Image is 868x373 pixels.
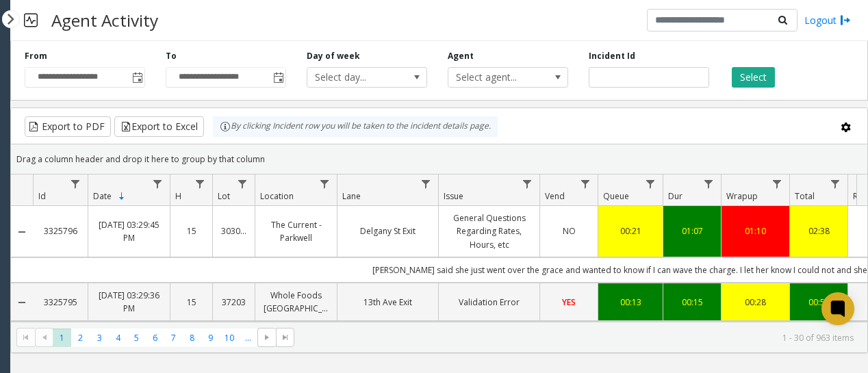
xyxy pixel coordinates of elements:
[90,329,109,347] span: Page 3
[11,175,867,322] div: Data table
[164,329,183,347] span: Page 7
[264,289,329,315] a: Whole Foods [GEOGRAPHIC_DATA]
[607,296,654,309] a: 00:13
[576,175,595,193] a: Vend Filter Menu
[116,191,127,202] span: Sortable
[672,224,713,237] a: 01:07
[11,297,33,308] a: Collapse Details
[97,289,162,315] a: [DATE] 03:29:36 PM
[25,116,111,137] button: Export to PDF
[183,329,201,347] span: Page 8
[257,328,276,347] span: Go to the next page
[346,296,430,309] a: 13th Ave Exit
[44,3,165,37] h3: Agent Activity
[66,175,85,193] a: Id Filter Menu
[444,190,463,202] span: Issue
[672,296,713,309] a: 00:15
[270,68,285,87] span: Toggle popup
[316,175,334,193] a: Location Filter Menu
[201,329,220,347] span: Page 9
[276,328,294,347] span: Go to the last page
[346,224,430,237] a: Delgany St Exit
[11,147,867,171] div: Drag a column header and drop it here to group by that column
[239,329,257,347] span: Page 11
[179,296,204,309] a: 15
[804,13,851,27] a: Logout
[603,190,629,202] span: Queue
[221,296,246,309] a: 37203
[726,190,758,202] span: Wrapup
[826,175,845,193] a: Total Filter Menu
[448,50,474,62] label: Agent
[191,175,209,193] a: H Filter Menu
[264,218,329,244] a: The Current - Parkwell
[589,50,635,62] label: Incident Id
[447,296,531,309] a: Validation Error
[53,329,71,347] span: Page 1
[220,329,239,347] span: Page 10
[166,50,177,62] label: To
[41,224,79,237] a: 3325796
[149,175,167,193] a: Date Filter Menu
[114,116,204,137] button: Export to Excel
[840,13,851,27] img: logout
[146,329,164,347] span: Page 6
[730,296,781,309] a: 00:28
[97,218,162,244] a: [DATE] 03:29:45 PM
[25,50,47,62] label: From
[260,190,294,202] span: Location
[175,190,181,202] span: H
[71,329,90,347] span: Page 2
[798,296,839,309] a: 00:56
[24,3,38,37] img: pageIcon
[280,332,291,343] span: Go to the last page
[607,224,654,237] a: 00:21
[548,296,589,309] a: YES
[307,50,360,62] label: Day of week
[307,68,403,87] span: Select day...
[342,190,361,202] span: Lane
[11,227,33,237] a: Collapse Details
[41,296,79,309] a: 3325795
[218,190,230,202] span: Lot
[641,175,660,193] a: Queue Filter Menu
[545,190,565,202] span: Vend
[179,224,204,237] a: 15
[447,211,531,251] a: General Questions Regarding Rates, Hours, etc
[129,68,144,87] span: Toggle popup
[261,332,272,343] span: Go to the next page
[730,224,781,237] a: 01:10
[548,224,589,237] a: NO
[562,296,576,308] span: YES
[768,175,787,193] a: Wrapup Filter Menu
[220,121,231,132] img: infoIcon.svg
[700,175,718,193] a: Dur Filter Menu
[798,224,839,237] a: 02:38
[127,329,146,347] span: Page 5
[109,329,127,347] span: Page 4
[448,68,544,87] span: Select agent...
[417,175,435,193] a: Lane Filter Menu
[213,116,498,137] div: By clicking Incident row you will be taken to the incident details page.
[668,190,682,202] span: Dur
[221,224,246,237] a: 303039
[303,332,854,344] kendo-pager-info: 1 - 30 of 963 items
[518,175,537,193] a: Issue Filter Menu
[732,67,775,88] button: Select
[93,190,112,202] span: Date
[563,225,576,237] span: NO
[38,190,46,202] span: Id
[795,190,815,202] span: Total
[233,175,252,193] a: Lot Filter Menu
